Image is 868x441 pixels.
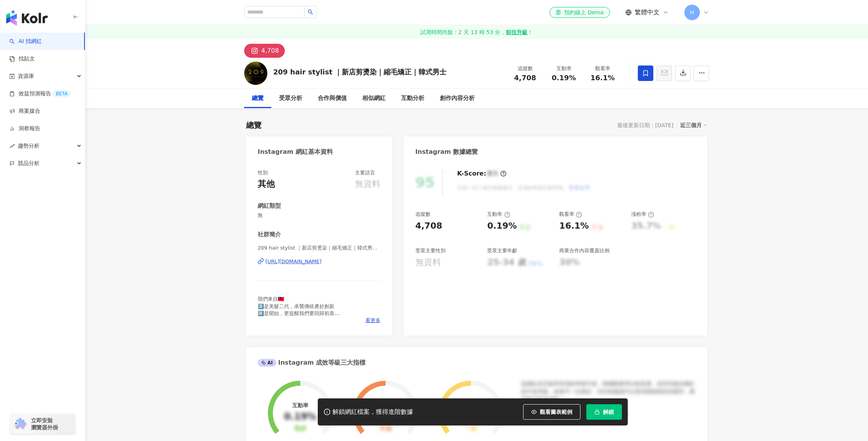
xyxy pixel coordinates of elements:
[591,74,615,82] span: 16.1%
[487,247,517,254] div: 受眾主要年齡
[332,408,413,416] div: 解鎖網紅檔案，獲得進階數據
[252,94,263,103] div: 總覽
[510,65,540,72] div: 追蹤數
[415,220,443,232] div: 4,708
[549,65,579,72] div: 互動率
[258,148,333,156] div: Instagram 網紅基本資料
[540,409,572,415] span: 觀看圖表範例
[258,169,268,176] div: 性別
[549,7,610,18] a: 預約線上 Demo
[506,28,527,36] strong: 前往升級
[415,148,478,156] div: Instagram 數據總覽
[523,404,580,420] button: 觀看圖表範例
[362,94,386,103] div: 相似網紅
[415,257,441,269] div: 無資料
[635,8,660,17] span: 繁體中文
[552,74,576,82] span: 0.19%
[10,413,75,434] a: chrome extension立即安裝 瀏覽器外掛
[465,425,477,432] div: 一般
[18,137,40,155] span: 趨勢分析
[487,220,517,232] div: 0.19%
[457,169,506,178] div: K-Score :
[246,120,262,131] div: 總覽
[355,169,375,176] div: 主要語言
[6,10,48,26] img: logo
[85,25,868,39] a: 試用時間尚餘：2 天 13 時 53 分，前往升級！
[9,38,42,45] a: searchAI 找網紅
[18,67,34,85] span: 資源庫
[556,9,604,16] div: 預約線上 Demo
[258,202,281,210] div: 網紅類型
[18,155,40,172] span: 競品分析
[258,231,281,239] div: 社群簡介
[308,9,313,15] span: search
[559,211,582,218] div: 觀看率
[603,409,614,415] span: 解鎖
[355,178,381,190] div: 無資料
[265,258,322,265] div: [URL][DOMAIN_NAME]
[690,8,694,17] span: H
[588,65,617,72] div: 觀看率
[379,425,392,432] div: 不佳
[258,359,276,367] div: AI
[258,178,275,190] div: 其他
[279,94,302,103] div: 受眾分析
[680,120,707,130] div: 近三個月
[440,94,475,103] div: 創作內容分析
[559,247,610,254] div: 商業合作內容覆蓋比例
[273,67,446,77] div: 209 hair stylist ｜新店剪燙染｜縮毛矯正｜韓式男士
[31,417,58,431] span: 立即安裝 瀏覽器外掛
[9,143,15,149] span: rise
[631,211,654,218] div: 漲粉率
[244,62,267,85] img: KOL Avatar
[9,55,35,63] a: 找貼文
[415,211,431,218] div: 追蹤數
[487,211,510,218] div: 互動率
[258,358,365,367] div: Instagram 成效等級三大指標
[559,220,589,232] div: 16.1%
[9,125,40,133] a: 洞察報告
[9,107,40,115] a: 商案媒合
[365,317,381,324] span: 看更多
[617,122,673,128] div: 最後更新日期：[DATE]
[258,296,377,337] span: 我們來自🇹🇼 2️⃣是美髮二代，承襲傳統勇於創新 0️⃣是開始，更提醒我們要回歸初衷 9️⃣是九位互相吐槽求成長的美髮人 2️⃣0️⃣9️⃣是門牌，也是英文諧音TO ALL NIGHT，直到整夜...
[586,404,622,420] button: 解鎖
[244,44,285,58] button: 4,708
[258,258,381,265] a: [URL][DOMAIN_NAME]
[258,212,381,219] span: 無
[12,418,28,430] img: chrome extension
[261,45,279,56] div: 4,708
[401,94,424,103] div: 互動分析
[258,245,381,252] span: 209 hair stylist ｜新店剪燙染｜縮毛矯正｜韓式男士 | 209hairstylist
[318,94,347,103] div: 合作與價值
[415,247,446,254] div: 受眾主要性別
[294,425,307,432] div: 良好
[514,74,536,82] span: 4,708
[9,90,71,98] a: 效益預測報告BETA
